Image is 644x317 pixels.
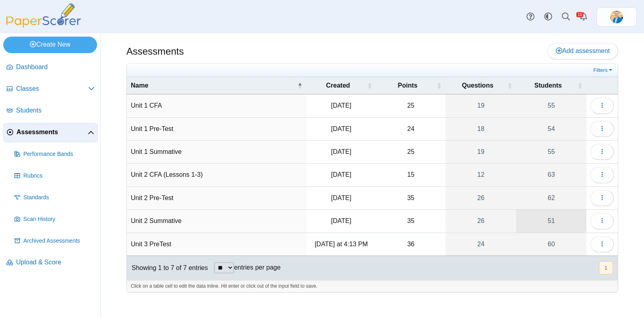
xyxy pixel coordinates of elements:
[446,164,516,186] a: 12
[11,166,98,186] a: Rubrics
[376,141,446,164] td: 25
[127,280,618,292] div: Click on a table cell to edit the data inline. Hit enter or click out of the input field to save.
[610,10,623,23] img: ps.jrF02AmRZeRNgPWo
[331,217,351,224] time: Sep 25, 2025 at 9:26 AM
[3,3,84,28] img: PaperScorer
[3,101,98,121] a: Students
[376,118,446,141] td: 24
[131,81,296,90] span: Name
[331,171,351,178] time: Sep 19, 2025 at 1:17 PM
[331,148,351,155] time: Sep 10, 2025 at 8:12 PM
[127,210,306,233] td: Unit 2 Summative
[127,94,306,117] td: Unit 1 CFA
[310,81,366,90] span: Created
[23,215,95,223] span: Scan History
[446,187,516,209] a: 26
[16,84,88,93] span: Classes
[23,237,95,245] span: Archived Assessments
[127,256,208,280] div: Showing 1 to 7 of 7 entries
[297,82,302,90] span: Name : Activate to invert sorting
[380,81,435,90] span: Points
[376,187,446,210] td: 35
[446,233,516,256] a: 24
[516,94,586,117] a: 55
[446,94,516,117] a: 19
[331,125,351,132] time: Aug 29, 2025 at 2:21 PM
[437,82,442,90] span: Points : Activate to sort
[367,82,372,90] span: Created : Activate to sort
[127,187,306,210] td: Unit 2 Pre-Test
[3,22,84,29] a: PaperScorer
[376,210,446,233] td: 35
[23,194,95,202] span: Standards
[578,82,582,90] span: Students : Activate to sort
[3,123,98,142] a: Assessments
[516,233,586,256] a: 60
[591,66,616,74] a: Filters
[127,233,306,256] td: Unit 3 PreTest
[376,164,446,186] td: 15
[16,258,95,267] span: Upload & Score
[446,141,516,163] a: 19
[599,261,613,274] button: 1
[16,106,95,115] span: Students
[598,261,613,274] nav: pagination
[516,210,586,232] a: 51
[610,10,623,23] span: Travis McFarland
[516,141,586,163] a: 55
[3,253,98,272] a: Upload & Score
[23,172,95,180] span: Rubrics
[331,194,351,201] time: Sep 12, 2025 at 4:23 PM
[127,141,306,164] td: Unit 1 Summative
[575,8,592,26] a: Alerts
[11,145,98,164] a: Performance Bands
[315,241,368,247] time: Sep 30, 2025 at 4:13 PM
[127,164,306,186] td: Unit 2 CFA (Lessons 1-3)
[446,118,516,140] a: 18
[516,187,586,209] a: 62
[450,81,506,90] span: Questions
[127,118,306,141] td: Unit 1 Pre-Test
[3,58,98,77] a: Dashboard
[23,150,95,158] span: Performance Bands
[446,210,516,232] a: 26
[516,118,586,140] a: 54
[516,164,586,186] a: 63
[556,47,610,54] span: Add assessment
[376,94,446,117] td: 25
[234,264,281,271] label: entries per page
[507,82,512,90] span: Questions : Activate to sort
[3,37,97,53] a: Create New
[126,45,184,58] h1: Assessments
[597,7,637,27] a: ps.jrF02AmRZeRNgPWo
[547,43,618,59] a: Add assessment
[11,188,98,207] a: Standards
[11,231,98,251] a: Archived Assessments
[520,81,576,90] span: Students
[16,63,95,72] span: Dashboard
[331,102,351,109] time: Sep 6, 2025 at 2:42 PM
[11,210,98,229] a: Scan History
[376,233,446,256] td: 36
[17,128,88,137] span: Assessments
[3,80,98,99] a: Classes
